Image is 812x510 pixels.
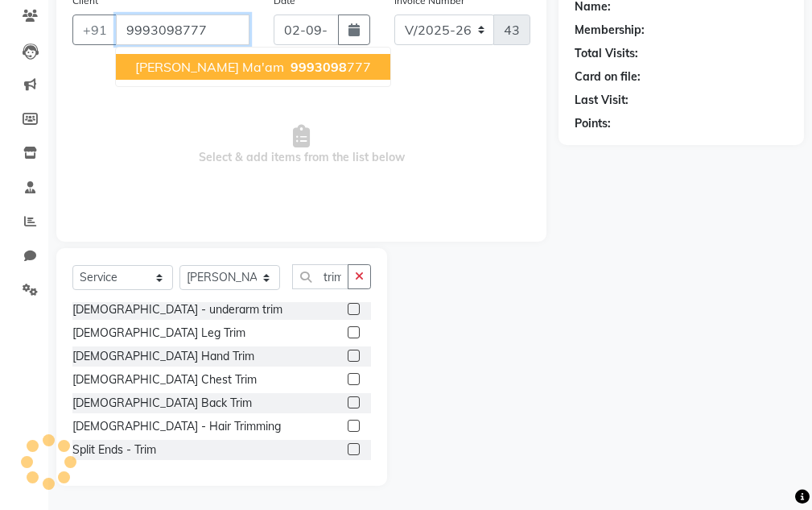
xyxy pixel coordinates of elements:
div: Last Visit: [575,92,629,109]
div: [DEMOGRAPHIC_DATA] Chest Trim [72,371,257,388]
div: [DEMOGRAPHIC_DATA] Hand Trim [72,348,254,365]
div: Membership: [575,22,645,39]
span: 9993098 [291,59,347,75]
div: [DEMOGRAPHIC_DATA] - Hair Trimming [72,418,281,435]
span: Select & add items from the list below [72,64,530,226]
div: Card on file: [575,68,641,85]
div: Split Ends - Trim [72,442,156,458]
ngb-highlight: 777 [287,59,371,75]
input: Search by Name/Mobile/Email/Code [116,15,249,45]
div: [DEMOGRAPHIC_DATA] Leg Trim [72,325,245,342]
div: Total Visits: [575,45,638,62]
div: Points: [575,115,611,132]
input: Search or Scan [292,264,348,289]
button: +91 [72,15,117,45]
div: [DEMOGRAPHIC_DATA] Back Trim [72,395,252,412]
div: [DEMOGRAPHIC_DATA] - underarm trim [72,301,282,318]
span: [PERSON_NAME] Ma'am [135,59,284,75]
